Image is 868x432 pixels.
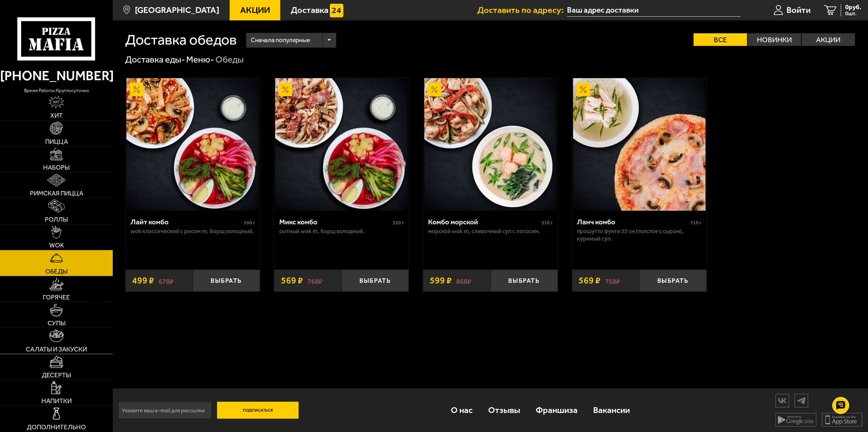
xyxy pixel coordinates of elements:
s: 678 ₽ [159,276,174,285]
img: tg [795,395,808,407]
span: Доставка [291,6,329,15]
img: Акционный [577,83,590,96]
label: Новинки [748,33,801,46]
img: Акционный [130,83,143,96]
p: Wok классический с рисом M, Борщ холодный. [130,228,255,235]
label: Все [694,33,747,46]
s: 758 ₽ [605,276,620,285]
span: Горячее [43,294,70,300]
span: 550 г [244,220,255,226]
span: Десерты [42,372,71,378]
span: Сначала популярные [251,32,310,49]
div: Обеды [215,54,244,66]
img: vk [776,395,789,407]
span: Римская пицца [30,190,83,196]
a: Доставка еды- [125,54,185,65]
button: Выбрать [639,270,707,292]
div: Микс комбо [279,218,391,226]
input: Укажите ваш e-mail для рассылки [118,402,212,419]
span: Пицца [45,138,68,145]
div: Комбо морской [428,218,540,226]
button: Выбрать [491,270,558,292]
img: Ланч комбо [573,78,706,211]
a: Вакансии [585,396,638,425]
a: АкционныйЛанч комбо [572,78,707,211]
span: Роллы [45,216,68,223]
img: Комбо морской [424,78,557,211]
span: Акции [240,6,270,15]
span: 520 г [393,220,404,226]
a: Франшиза [528,396,585,425]
span: Хит [50,112,63,119]
button: Выбрать [193,270,260,292]
a: АкционныйМикс комбо [274,78,409,211]
span: 0 руб. [845,4,861,11]
div: Лайт комбо [130,218,242,226]
a: АкционныйКомбо морской [423,78,557,211]
img: Микс комбо [275,78,408,211]
span: Войти [786,6,811,15]
p: Морской Wok M, Сливочный суп с лососем. [428,228,553,235]
input: Ваш адрес доставки [567,4,741,17]
a: О нас [443,396,480,425]
a: АкционныйЛайт комбо [125,78,260,211]
span: Доставить по адресу: [477,6,567,15]
s: 868 ₽ [456,276,471,285]
img: Лайт комбо [126,78,259,211]
span: 599 ₽ [430,276,452,285]
p: Прошутто Фунги 25 см (толстое с сыром), Куриный суп. [577,228,702,242]
span: Напитки [41,398,72,404]
span: [GEOGRAPHIC_DATA] [135,6,219,15]
p: Сытный Wok M, Борщ холодный. [279,228,404,235]
span: Дополнительно [27,424,86,430]
div: Ланч комбо [577,218,689,226]
img: Акционный [428,83,441,96]
span: Салаты и закуски [26,346,87,352]
span: Обеды [45,268,68,275]
span: 569 ₽ [579,276,601,285]
span: 499 ₽ [132,276,154,285]
span: 710 г [690,220,702,226]
span: 569 ₽ [281,276,303,285]
span: 510 г [542,220,553,226]
a: Отзывы [480,396,528,425]
img: 15daf4d41897b9f0e9f617042186c801.svg [330,4,343,17]
button: Подписаться [217,402,299,419]
h1: Доставка обедов [125,33,237,47]
button: Выбрать [341,270,409,292]
s: 768 ₽ [307,276,322,285]
span: Наборы [43,164,70,171]
label: Акции [802,33,855,46]
img: Акционный [279,83,293,96]
a: Меню- [186,54,214,65]
span: 0 шт. [845,11,861,16]
span: WOK [49,242,64,248]
span: Супы [48,320,66,326]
